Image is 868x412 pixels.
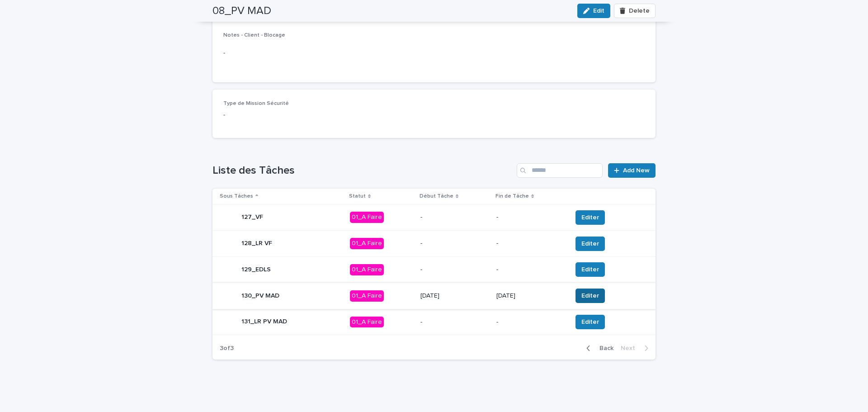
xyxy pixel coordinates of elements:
[623,167,650,174] span: Add New
[212,283,656,309] tr: 130_PV MAD01_A Faire[DATE][DATE]Editer
[581,317,599,327] span: Editer
[350,317,384,328] div: 01_A Faire
[350,290,384,302] div: 01_A Faire
[420,292,489,300] p: [DATE]
[212,231,656,257] tr: 128_LR VF01_A Faire--Editer
[517,163,603,178] input: Search
[223,48,645,58] p: -
[576,210,605,225] button: Editer
[220,191,253,201] p: Sous Tâches
[241,266,271,274] p: 129_EDLS
[577,4,610,18] button: Edit
[350,238,384,249] div: 01_A Faire
[223,33,285,38] span: Notes - Client - Blocage
[629,8,650,14] span: Delete
[212,5,271,18] h2: 08_PV MAD
[576,289,605,303] button: Editer
[241,318,287,326] p: 131_LR PV MAD
[617,344,656,352] button: Next
[420,240,489,247] p: -
[241,213,263,221] p: 127_VF
[576,262,605,277] button: Editer
[496,318,564,326] p: -
[581,265,599,274] span: Editer
[579,344,617,352] button: Back
[212,204,656,231] tr: 127_VF01_A Faire--Editer
[212,337,241,360] p: 3 of 3
[496,292,564,300] p: [DATE]
[496,266,564,274] p: -
[495,191,529,201] p: Fin de Tâche
[350,264,384,275] div: 01_A Faire
[496,240,564,247] p: -
[212,164,513,177] h1: Liste des Tâches
[594,345,613,351] span: Back
[350,212,384,223] div: 01_A Faire
[241,292,279,300] p: 130_PV MAD
[420,213,489,221] p: -
[349,191,366,201] p: Statut
[576,237,605,251] button: Editer
[576,315,605,329] button: Editer
[581,213,599,222] span: Editer
[212,256,656,283] tr: 129_EDLS01_A Faire--Editer
[241,240,272,247] p: 128_LR VF
[420,318,489,326] p: -
[420,191,453,201] p: Début Tâche
[223,101,289,106] span: Type de Mission Sécurité
[223,110,357,120] p: -
[621,345,641,351] span: Next
[212,309,656,335] tr: 131_LR PV MAD01_A Faire--Editer
[420,266,489,274] p: -
[496,213,564,221] p: -
[581,239,599,248] span: Editer
[581,291,599,300] span: Editer
[614,4,656,18] button: Delete
[608,163,656,178] a: Add New
[593,8,604,14] span: Edit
